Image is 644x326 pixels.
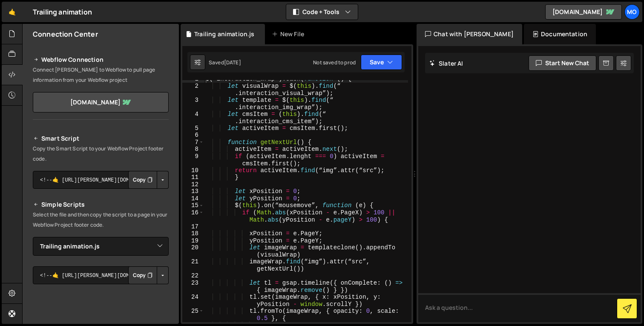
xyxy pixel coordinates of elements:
div: 11 [182,174,204,181]
h2: Simple Scripts [33,199,169,210]
p: Copy the Smart Script to your Webflow Project footer code. [33,144,169,164]
button: Copy [128,171,157,189]
p: Select the file and then copy the script to a page in your Webflow Project footer code. [33,210,169,230]
div: 17 [182,223,204,231]
div: Not saved to prod [313,59,356,66]
div: [DATE] [224,59,241,66]
div: 12 [182,181,204,188]
div: 20 [182,244,204,258]
textarea: <!--🤙 [URL][PERSON_NAME][DOMAIN_NAME]> <script>document.addEventListener("DOMContentLoaded", func... [33,266,169,284]
h2: Slater AI [429,59,463,67]
div: 8 [182,146,204,153]
div: Chat with [PERSON_NAME] [417,24,522,44]
div: 18 [182,230,204,237]
div: 25 [182,308,204,322]
h2: Connection Center [33,29,98,39]
div: 16 [182,209,204,223]
div: 9 [182,153,204,167]
button: Start new chat [529,55,596,71]
div: 10 [182,167,204,174]
div: Button group with nested dropdown [128,171,169,189]
div: New File [272,30,308,38]
a: [DOMAIN_NAME] [545,4,622,20]
button: Save [361,55,402,70]
div: 7 [182,139,204,146]
a: 🤙 [2,2,23,22]
div: 2 [182,83,204,97]
div: 6 [182,132,204,139]
p: Connect [PERSON_NAME] to Webflow to pull page information from your Webflow project [33,65,169,85]
div: 14 [182,195,204,202]
div: 13 [182,188,204,195]
div: 21 [182,258,204,272]
button: Code + Tools [286,4,358,20]
h2: Smart Script [33,133,169,144]
div: Trailing animation.js [194,30,254,38]
div: Documentation [524,24,596,44]
a: Mo [624,4,640,20]
div: Trailing animation [33,7,92,17]
div: Saved [209,59,241,66]
div: 5 [182,125,204,132]
div: 19 [182,237,204,245]
div: 4 [182,111,204,125]
a: [DOMAIN_NAME] [33,92,169,113]
h2: Webflow Connection [33,55,169,65]
div: 3 [182,97,204,111]
div: 22 [182,272,204,280]
button: Copy [128,266,157,284]
textarea: <!--🤙 [URL][PERSON_NAME][DOMAIN_NAME]> <script>document.addEventListener("DOMContentLoaded", func... [33,171,169,189]
div: 15 [182,202,204,209]
div: 24 [182,294,204,308]
div: 23 [182,280,204,294]
div: Button group with nested dropdown [128,266,169,284]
